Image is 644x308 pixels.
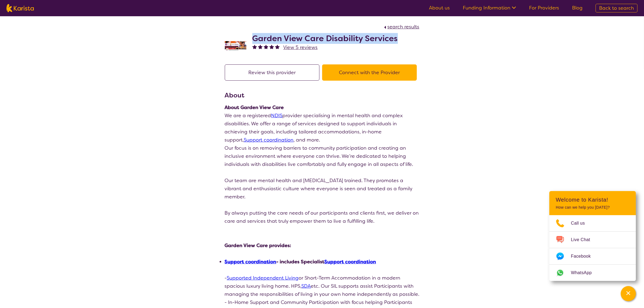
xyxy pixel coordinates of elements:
[549,191,636,281] div: Channel Menu
[264,44,268,49] img: fullstar
[225,242,291,249] strong: Garden View Care provides:
[621,286,636,301] button: Channel Menu
[225,274,420,298] p: - or Short-Term Accommodation in a modern spacious luxury living home. HPS, etc. Our SIL supports...
[252,44,257,49] img: fullstar
[599,5,634,11] span: Back to search
[571,219,592,227] span: Call us
[225,64,319,81] button: Review this provider
[322,64,417,81] button: Connect with the Provider
[529,5,559,11] a: For Providers
[225,41,246,50] img: fhlsqaxcthszxhqwxlmb.jpg
[269,44,274,49] img: fullstar
[556,196,629,203] h2: Welcome to Karista!
[463,5,516,11] a: Funding Information
[225,144,420,168] p: Our focus is on removing barriers to community participation and creating an inclusive environmen...
[388,24,420,30] span: search results
[325,258,376,265] a: Support coordination
[429,5,450,11] a: About us
[271,112,283,119] a: NDIS
[571,236,597,244] span: Live Chat
[252,34,398,43] h2: Garden View Care Disability Services
[571,269,598,277] span: WhatsApp
[549,215,636,281] ul: Choose channel
[283,44,318,51] span: View 5 reviews
[225,258,376,265] strong: - includes Specialist
[302,283,311,289] a: SDA
[225,69,322,76] a: Review this provider
[6,4,34,12] img: Karista logo
[383,24,420,30] a: search results
[275,44,280,49] img: fullstar
[258,44,263,49] img: fullstar
[244,137,294,143] a: Support coordination
[571,252,597,260] span: Facebook
[556,205,629,210] p: How can we help you [DATE]?
[225,258,276,265] a: Support coordination
[225,112,420,144] p: We are a registered provider specialising in mental health and complex disabilities. We offer a r...
[225,90,420,100] h3: About
[322,69,420,76] a: Connect with the Provider
[283,43,318,51] a: View 5 reviews
[572,5,583,11] a: Blog
[227,275,299,281] a: Supported Independent Living
[596,4,638,12] a: Back to search
[225,209,420,225] p: By always putting the care needs of our participants and clients first, we deliver on care and se...
[225,104,284,111] strong: About Garden View Care
[225,176,420,201] p: Our team are mental health and [MEDICAL_DATA] trained. They promotes a vibrant and enthusiastic c...
[549,265,636,281] a: Web link opens in a new tab.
